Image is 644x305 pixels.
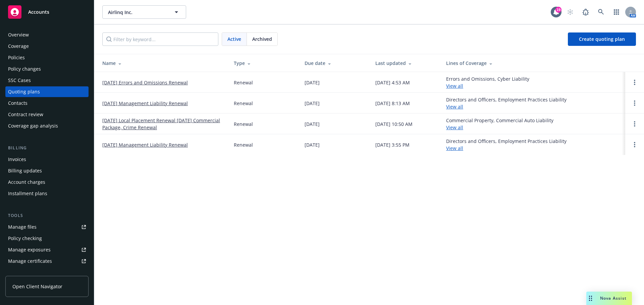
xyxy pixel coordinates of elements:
[28,9,49,15] span: Accounts
[102,5,186,19] button: Airlinq Inc.
[8,244,51,255] div: Manage exposures
[5,233,89,244] a: Policy checking
[8,75,31,86] div: SSC Cases
[375,121,413,128] div: [DATE] 10:50 AM
[305,60,365,67] div: Due date
[5,64,89,74] a: Policy changes
[234,121,253,128] div: Renewal
[305,100,320,107] div: [DATE]
[102,60,223,67] div: Name
[5,109,89,120] a: Contract review
[375,141,410,148] div: [DATE] 3:55 PM
[446,145,463,151] a: View all
[375,79,410,86] div: [DATE] 4:53 AM
[446,83,463,89] a: View all
[5,222,89,232] a: Manage files
[5,256,89,266] a: Manage certificates
[8,165,42,176] div: Billing updates
[5,75,89,86] a: SSC Cases
[5,188,89,199] a: Installment plans
[234,60,294,67] div: Type
[579,36,625,42] span: Create quoting plan
[108,9,166,16] span: Airlinq Inc.
[5,98,89,108] a: Contacts
[8,109,43,120] div: Contract review
[5,41,89,52] a: Coverage
[5,29,89,40] a: Overview
[446,103,463,110] a: View all
[446,117,553,131] div: Commercial Property, Commercial Auto Liability
[8,64,41,74] div: Policy changes
[631,120,639,128] a: Open options
[8,98,28,108] div: Contacts
[563,5,577,19] a: Start snowing
[8,154,26,165] div: Invoices
[5,86,89,97] a: Quoting plans
[446,124,463,131] a: View all
[5,244,89,255] a: Manage exposures
[446,96,567,110] div: Directors and Officers, Employment Practices Liability
[375,60,435,67] div: Last updated
[5,154,89,165] a: Invoices
[555,7,561,13] div: 19
[234,79,253,86] div: Renewal
[375,100,410,107] div: [DATE] 8:13 AM
[5,267,89,278] a: Manage claims
[5,212,89,219] div: Tools
[8,52,25,63] div: Policies
[586,292,595,305] div: Drag to move
[631,78,639,86] a: Open options
[8,188,47,199] div: Installment plans
[5,177,89,187] a: Account charges
[631,141,639,149] a: Open options
[102,141,188,148] a: [DATE] Management Liability Renewal
[227,35,241,43] span: Active
[234,100,253,107] div: Renewal
[252,35,272,43] span: Archived
[102,79,188,86] a: [DATE] Errors and Omissions Renewal
[586,292,632,305] button: Nova Assist
[102,100,188,107] a: [DATE] Management Liability Renewal
[568,32,636,46] a: Create quoting plan
[305,79,320,86] div: [DATE]
[5,121,89,131] a: Coverage gap analysis
[8,177,45,187] div: Account charges
[446,60,620,67] div: Lines of Coverage
[8,41,29,52] div: Coverage
[5,165,89,176] a: Billing updates
[600,295,627,301] span: Nova Assist
[8,256,52,266] div: Manage certificates
[8,267,42,278] div: Manage claims
[305,121,320,128] div: [DATE]
[8,29,29,40] div: Overview
[8,233,42,244] div: Policy checking
[8,222,37,232] div: Manage files
[8,121,58,131] div: Coverage gap analysis
[446,75,529,89] div: Errors and Omissions, Cyber Liability
[234,141,253,148] div: Renewal
[610,5,623,19] a: Switch app
[594,5,608,19] a: Search
[5,145,89,151] div: Billing
[12,283,62,290] span: Open Client Navigator
[5,52,89,63] a: Policies
[5,3,89,21] a: Accounts
[102,117,223,131] a: [DATE] Local Placement Renewal [DATE] Commercial Package, Crime Renewal
[8,86,40,97] div: Quoting plans
[102,32,218,46] input: Filter by keyword...
[631,99,639,107] a: Open options
[305,141,320,148] div: [DATE]
[579,5,592,19] a: Report a Bug
[446,138,567,152] div: Directors and Officers, Employment Practices Liability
